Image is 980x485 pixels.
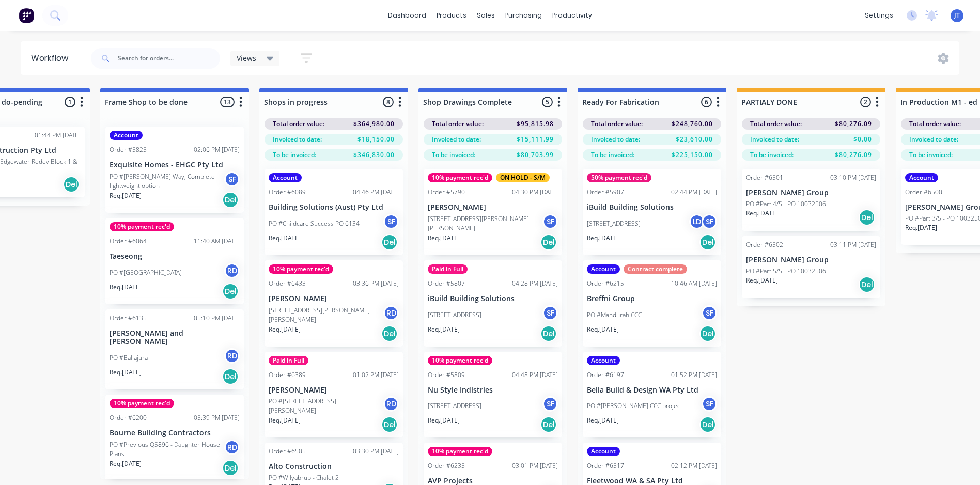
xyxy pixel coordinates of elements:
p: PO #[PERSON_NAME] CCC project [587,401,682,411]
div: purchasing [500,8,547,23]
div: AccountOrder #608904:46 PM [DATE]Building Solutions (Aust) Pty LtdPO #Childcare Success PO 6134SF... [265,169,403,255]
span: Total order value: [909,119,961,129]
div: 04:46 PM [DATE] [353,187,399,197]
p: PO #Part 5/5 - PO 10032506 [746,267,826,276]
span: Total order value: [273,119,324,129]
div: 03:01 PM [DATE] [512,461,558,471]
div: Order #650203:11 PM [DATE][PERSON_NAME] GroupPO #Part 5/5 - PO 10032506Req.[DATE]Del [742,236,880,298]
div: Del [540,416,557,433]
p: Req. [DATE] [269,233,301,243]
div: SF [542,305,558,321]
div: Del [222,460,239,476]
p: [PERSON_NAME] [428,203,558,212]
div: Order #6517 [587,461,624,471]
div: 50% payment rec'dOrder #590702:44 PM [DATE]iBuild Building Solutions[STREET_ADDRESS]LDSFReq.[DATE... [583,169,721,255]
p: iBuild Building Solutions [587,203,717,212]
p: Req. [DATE] [587,416,619,425]
div: Del [540,234,557,251]
div: Order #6501 [746,173,783,182]
p: [STREET_ADDRESS][PERSON_NAME][PERSON_NAME] [269,306,383,324]
span: Invoiced to date: [273,135,322,144]
div: 10% payment rec'd [110,399,174,408]
p: Req. [DATE] [587,325,619,334]
div: AccountOrder #619701:52 PM [DATE]Bella Build & Design WA Pty LtdPO #[PERSON_NAME] CCC projectSFRe... [583,352,721,438]
div: SF [224,171,240,187]
div: SF [542,396,558,412]
p: PO #[PERSON_NAME] Way, Complete lightweight option [110,172,224,191]
span: $80,276.09 [835,150,872,160]
div: 02:06 PM [DATE] [194,145,240,154]
p: Req. [DATE] [110,368,142,377]
div: settings [860,8,898,23]
p: [STREET_ADDRESS][PERSON_NAME][PERSON_NAME] [428,214,542,233]
p: [STREET_ADDRESS] [587,219,641,228]
div: 01:52 PM [DATE] [671,370,717,380]
div: Account [587,356,620,365]
p: Req. [DATE] [428,416,460,425]
p: Taeseong [110,252,240,261]
span: $248,760.00 [672,119,713,129]
p: PO #Part 4/5 - PO 10032506 [746,199,826,209]
span: Total order value: [432,119,484,129]
p: Breffni Group [587,294,717,303]
span: To be invoiced: [909,150,953,160]
p: [PERSON_NAME] [269,386,399,395]
div: Order #5809 [428,370,465,380]
span: Invoiced to date: [909,135,958,144]
p: Req. [DATE] [428,233,460,243]
div: Order #5807 [428,279,465,288]
div: RD [224,440,240,455]
div: 04:28 PM [DATE] [512,279,558,288]
p: Req. [DATE] [269,325,301,334]
span: Invoiced to date: [432,135,481,144]
p: Req. [DATE] [110,459,142,468]
span: Invoiced to date: [591,135,640,144]
div: RD [383,396,399,412]
p: Bella Build & Design WA Pty Ltd [587,386,717,395]
div: 02:44 PM [DATE] [671,187,717,197]
div: Order #6089 [269,187,306,197]
div: Order #6500 [905,187,942,197]
p: Nu Style Indistries [428,386,558,395]
div: Order #6389 [269,370,306,380]
p: PO #Childcare Success PO 6134 [269,219,360,228]
p: [PERSON_NAME] Group [746,189,876,197]
input: Search for orders... [118,48,220,69]
div: SF [542,214,558,229]
div: 10% payment rec'd [428,356,492,365]
div: 50% payment rec'd [587,173,651,182]
div: Order #5790 [428,187,465,197]
div: Account [587,264,620,274]
div: Order #6200 [110,413,147,423]
div: 10% payment rec'dOrder #643303:36 PM [DATE][PERSON_NAME][STREET_ADDRESS][PERSON_NAME][PERSON_NAME... [265,260,403,347]
span: $364,980.00 [353,119,395,129]
div: 04:48 PM [DATE] [512,370,558,380]
div: Account [269,173,302,182]
div: AccountOrder #582502:06 PM [DATE]Exquisite Homes - EHGC Pty LtdPO #[PERSON_NAME] Way, Complete li... [105,127,244,213]
p: Req. [DATE] [587,233,619,243]
div: LD [689,214,705,229]
div: Order #6064 [110,237,147,246]
span: $346,830.00 [353,150,395,160]
p: PO #[GEOGRAPHIC_DATA] [110,268,182,277]
p: iBuild Building Solutions [428,294,558,303]
div: 10% payment rec'dOrder #606411:40 AM [DATE]TaeseongPO #[GEOGRAPHIC_DATA]RDReq.[DATE]Del [105,218,244,304]
div: Del [381,234,398,251]
div: Order #6215 [587,279,624,288]
div: 01:44 PM [DATE] [35,131,81,140]
div: Order #6135 [110,314,147,323]
p: Req. [DATE] [110,283,142,292]
span: Views [237,53,256,64]
a: dashboard [383,8,431,23]
div: 10% payment rec'dON HOLD - S/MOrder #579004:30 PM [DATE][PERSON_NAME][STREET_ADDRESS][PERSON_NAME... [424,169,562,255]
p: [PERSON_NAME] [269,294,399,303]
span: $15,111.99 [517,135,554,144]
div: Order #6505 [269,447,306,456]
p: Exquisite Homes - EHGC Pty Ltd [110,161,240,169]
div: Paid in Full [269,356,308,365]
div: 11:40 AM [DATE] [194,237,240,246]
p: Req. [DATE] [746,276,778,285]
div: 01:02 PM [DATE] [353,370,399,380]
div: Del [222,192,239,208]
span: Invoiced to date: [750,135,799,144]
